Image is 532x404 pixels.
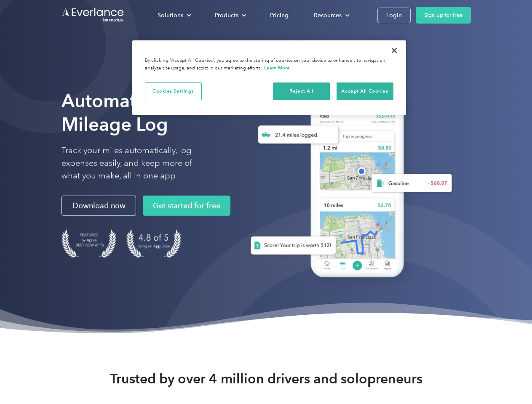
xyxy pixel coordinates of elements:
img: Badge for Featured by Apple Best New Apps [61,229,116,258]
a: Sign up for free [416,7,471,24]
a: Go to homepage [61,7,125,23]
div: Resources [314,10,342,21]
div: Solutions [149,8,198,23]
div: Solutions [158,10,183,21]
div: Products [215,10,238,21]
button: Cookies Settings [145,82,202,100]
img: 4.9 out of 5 stars on the app store [126,229,181,258]
div: Privacy [132,40,406,115]
div: Login [386,10,402,21]
a: Login [377,8,411,23]
a: Pricing [262,8,297,23]
div: Resources [305,8,356,23]
div: Products [206,8,253,23]
button: Reject All [273,82,330,100]
a: More information about your privacy, opens in a new tab [264,65,290,71]
a: Download now [61,196,136,216]
strong: Trusted by over 4 million drivers and solopreneurs [110,370,422,387]
img: Everlance, mileage tracker app, expense tracking app [237,80,459,290]
button: Close [385,41,404,60]
div: Cookie banner [132,40,406,115]
div: Pricing [270,10,289,21]
div: By clicking “Accept All Cookies”, you agree to the storing of cookies on your device to enhance s... [145,57,393,72]
p: Track your miles automatically, log expenses easily, and keep more of what you make, all in one app [61,144,212,182]
button: Accept All Cookies [337,82,393,100]
a: Get started for free [143,196,230,216]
